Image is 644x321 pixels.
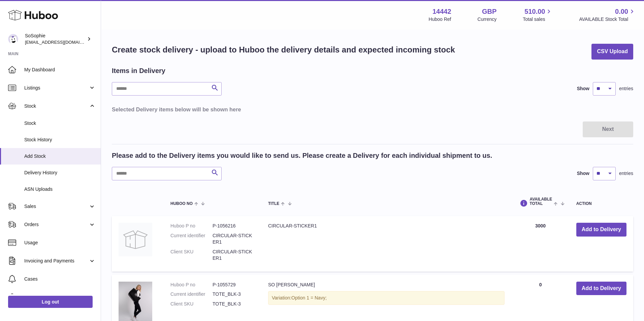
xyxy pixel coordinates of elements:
[432,7,451,16] strong: 14442
[524,7,545,16] span: 510.00
[576,223,626,237] button: Add to Delivery
[213,223,255,229] dd: P-1056216
[213,291,255,297] dd: TOTE_BLK-3
[170,233,213,245] dt: Current identifier
[8,296,93,308] a: Log out
[170,301,213,307] dt: Client SKU
[261,216,511,271] td: CIRCULAR-STICKER1
[170,291,213,297] dt: Current identifier
[591,44,633,60] button: CSV Upload
[112,151,492,160] h2: Please add to the Delivery items you would like to send us. Please create a Delivery for each ind...
[112,106,633,113] h3: Selected Delivery items below will be shown here
[24,67,96,73] span: My Dashboard
[119,223,152,256] img: CIRCULAR-STICKER1
[112,66,165,75] h2: Items in Delivery
[523,7,553,23] a: 510.00 Total sales
[170,282,213,288] dt: Huboo P no
[170,249,213,261] dt: Client SKU
[170,223,213,229] dt: Huboo P no
[429,16,451,23] div: Huboo Ref
[619,85,633,92] span: entries
[576,282,626,295] button: Add to Delivery
[24,203,89,210] span: Sales
[529,197,552,206] span: AVAILABLE Total
[577,170,589,177] label: Show
[511,216,569,271] td: 3000
[24,276,96,282] span: Cases
[25,39,99,45] span: [EMAIL_ADDRESS][DOMAIN_NAME]
[112,44,455,55] h1: Create stock delivery - upload to Huboo the delivery details and expected incoming stock
[24,221,89,228] span: Orders
[619,170,633,177] span: entries
[24,85,89,91] span: Listings
[170,202,193,206] span: Huboo no
[579,16,636,23] span: AVAILABLE Stock Total
[291,295,327,300] span: Option 1 = Navy;
[25,33,86,45] div: SoSophie
[24,103,89,109] span: Stock
[213,301,255,307] dd: TOTE_BLK-3
[268,202,279,206] span: Title
[24,258,89,264] span: Invoicing and Payments
[24,120,96,127] span: Stock
[478,16,497,23] div: Currency
[615,7,628,16] span: 0.00
[24,240,96,246] span: Usage
[24,170,96,176] span: Delivery History
[24,186,96,192] span: ASN Uploads
[268,291,505,305] div: Variation:
[579,7,636,23] a: 0.00 AVAILABLE Stock Total
[213,282,255,288] dd: P-1055729
[576,202,626,206] div: Action
[213,249,255,261] dd: CIRCULAR-STICKER1
[482,7,496,16] strong: GBP
[8,34,18,44] img: internalAdmin-14442@internal.huboo.com
[24,153,96,159] span: Add Stock
[213,233,255,245] dd: CIRCULAR-STICKER1
[577,85,589,92] label: Show
[523,16,553,23] span: Total sales
[24,137,96,143] span: Stock History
